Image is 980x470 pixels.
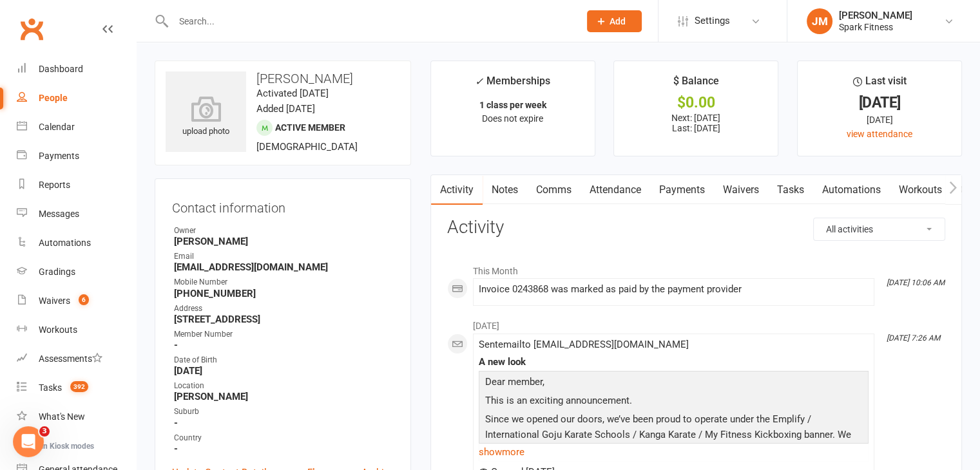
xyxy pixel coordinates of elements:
[174,236,394,247] strong: [PERSON_NAME]
[39,209,79,219] div: Messages
[39,180,70,190] div: Reports
[174,354,394,366] div: Date of Birth
[482,393,865,411] p: This is an exciting announcement.
[39,296,70,306] div: Waivers
[79,294,89,305] span: 6
[479,100,546,110] strong: 1 class per week
[39,122,75,132] div: Calendar
[17,55,136,84] a: Dashboard
[39,324,77,335] div: Workouts
[39,267,75,277] div: Gradings
[174,443,394,455] strong: -
[482,374,865,393] p: Dear member,
[275,122,345,133] span: Active member
[17,287,136,315] a: Waivers 6
[853,73,907,96] div: Last visit
[39,353,102,364] div: Assessments
[256,103,315,115] time: Added [DATE]
[174,276,394,288] div: Mobile Number
[174,417,394,429] strong: -
[527,175,581,205] a: Comms
[483,175,527,205] a: Notes
[475,73,550,97] div: Memberships
[626,113,766,133] p: Next: [DATE] Last: [DATE]
[174,380,394,392] div: Location
[482,113,543,124] span: Does not expire
[17,113,136,142] a: Calendar
[17,402,136,431] a: What's New
[768,175,813,205] a: Tasks
[174,328,394,341] div: Member Number
[479,284,869,295] div: Invoice 0243868 was marked as paid by the payment provider
[17,258,136,287] a: Gradings
[479,357,869,368] div: A new look
[809,96,950,109] div: [DATE]
[839,21,912,33] div: Spark Fitness
[39,238,91,248] div: Automations
[581,175,650,205] a: Attendance
[166,96,246,138] div: upload photo
[887,334,940,343] i: [DATE] 7:26 AM
[39,151,79,161] div: Payments
[169,12,570,30] input: Search...
[15,13,48,45] a: Clubworx
[475,75,483,88] i: ✓
[39,64,83,74] div: Dashboard
[890,175,951,205] a: Workouts
[847,129,912,139] a: view attendance
[174,261,394,273] strong: [EMAIL_ADDRESS][DOMAIN_NAME]
[256,141,358,153] span: [DEMOGRAPHIC_DATA]
[174,314,394,325] strong: [STREET_ADDRESS]
[39,93,68,103] div: People
[447,312,945,333] li: [DATE]
[174,303,394,315] div: Address
[174,406,394,418] div: Suburb
[839,10,912,21] div: [PERSON_NAME]
[479,443,869,461] a: show more
[479,339,689,350] span: Sent email to [EMAIL_ADDRESS][DOMAIN_NAME]
[610,16,626,26] span: Add
[174,288,394,299] strong: [PHONE_NUMBER]
[39,382,62,393] div: Tasks
[650,175,714,205] a: Payments
[174,391,394,402] strong: [PERSON_NAME]
[174,225,394,237] div: Owner
[174,339,394,351] strong: -
[172,196,394,215] h3: Contact information
[673,73,719,96] div: $ Balance
[17,200,136,229] a: Messages
[447,258,945,278] li: This Month
[174,432,394,444] div: Country
[17,229,136,258] a: Automations
[256,88,329,99] time: Activated [DATE]
[39,426,50,437] span: 3
[13,426,44,457] iframe: Intercom live chat
[174,250,394,263] div: Email
[17,344,136,373] a: Assessments
[17,84,136,113] a: People
[166,71,400,86] h3: [PERSON_NAME]
[809,113,950,127] div: [DATE]
[70,381,88,392] span: 392
[887,278,945,287] i: [DATE] 10:06 AM
[813,175,890,205] a: Automations
[695,6,730,35] span: Settings
[431,175,483,205] a: Activity
[17,315,136,344] a: Workouts
[17,373,136,402] a: Tasks 392
[587,10,642,32] button: Add
[714,175,768,205] a: Waivers
[17,142,136,171] a: Payments
[174,365,394,377] strong: [DATE]
[39,411,85,422] div: What's New
[807,8,832,34] div: JM
[17,171,136,200] a: Reports
[626,96,766,109] div: $0.00
[447,218,945,238] h3: Activity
